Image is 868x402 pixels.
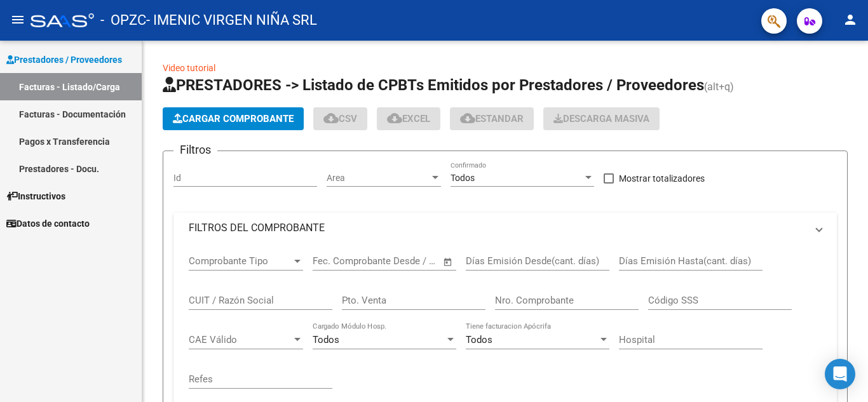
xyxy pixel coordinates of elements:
[189,334,292,345] span: CAE Válido
[843,12,858,27] mat-icon: person
[10,12,25,27] mat-icon: menu
[553,113,649,124] span: Descarga Masiva
[543,107,660,130] button: Descarga Masiva
[100,6,146,34] span: - OPZC
[323,113,357,124] span: CSV
[313,334,339,345] span: Todos
[543,107,660,130] app-download-masive: Descarga masiva de comprobantes (adjuntos)
[704,81,734,93] span: (alt+q)
[173,213,837,243] mat-expansion-panel-header: FILTROS DEL COMPROBANTE
[365,255,427,267] input: End date
[6,53,122,67] span: Prestadores / Proveedores
[327,173,430,184] span: Area
[387,113,430,124] span: EXCEL
[6,189,65,203] span: Instructivos
[313,107,367,130] button: CSV
[441,255,456,269] button: Open calendar
[173,113,294,124] span: Cargar Comprobante
[163,76,704,94] span: PRESTADORES -> Listado de CPBTs Emitidos por Prestadores / Proveedores
[451,173,475,183] span: Todos
[450,107,534,130] button: Estandar
[313,255,354,267] input: Start date
[619,171,705,186] span: Mostrar totalizadores
[460,111,475,126] mat-icon: cloud_download
[323,111,339,126] mat-icon: cloud_download
[460,113,524,124] span: Estandar
[825,359,855,389] div: Open Intercom Messenger
[163,107,304,130] button: Cargar Comprobante
[387,111,402,126] mat-icon: cloud_download
[189,255,292,267] span: Comprobante Tipo
[377,107,440,130] button: EXCEL
[466,334,492,345] span: Todos
[173,141,217,159] h3: Filtros
[163,63,215,73] a: Video tutorial
[146,6,317,34] span: - IMENIC VIRGEN NIÑA SRL
[189,221,806,235] mat-panel-title: FILTROS DEL COMPROBANTE
[6,217,90,231] span: Datos de contacto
